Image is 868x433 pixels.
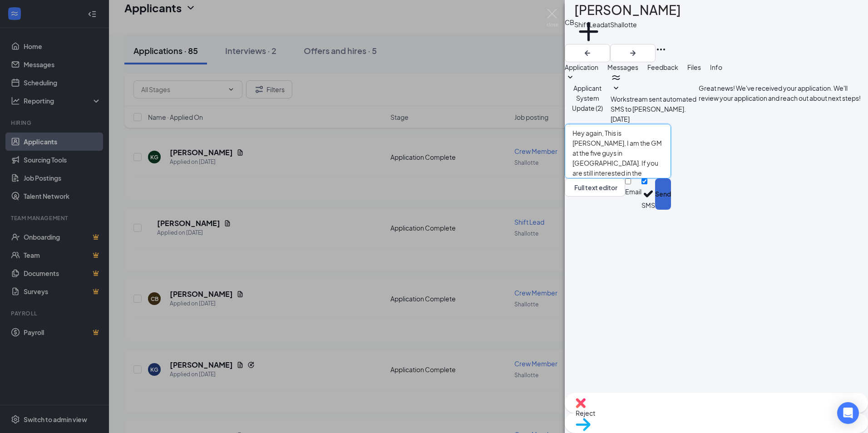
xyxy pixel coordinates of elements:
[611,114,630,124] span: [DATE]
[565,72,576,83] svg: SmallChevronDown
[565,72,611,113] button: SmallChevronDownApplicant System Update (2)
[625,187,641,196] div: Email
[565,124,671,178] textarea: Hey again, This is [PERSON_NAME], I am the GM at the five guys in [GEOGRAPHIC_DATA]. If you are s...
[625,178,631,184] input: Email
[641,201,655,210] div: SMS
[611,72,621,83] svg: WorkstreamLogo
[641,178,647,184] input: SMS
[656,44,666,55] svg: Ellipses
[710,63,722,71] span: Info
[574,17,603,56] button: PlusAdd a tag
[687,63,701,71] span: Files
[699,84,861,102] span: Great news! We've received your application. We'll review your application and reach out about ne...
[572,84,603,112] span: Applicant System Update (2)
[565,63,598,71] span: Application
[647,63,678,71] span: Feedback
[565,178,625,197] button: Full text editorPen
[574,17,603,46] svg: Plus
[641,187,655,201] svg: Checkmark
[565,44,610,62] button: ArrowLeftNew
[611,95,696,113] span: Workstream sent automated SMS to [PERSON_NAME].
[607,63,638,71] span: Messages
[582,48,593,59] svg: ArrowLeftNew
[576,408,857,418] span: Reject
[627,48,638,59] svg: ArrowRight
[610,44,656,62] button: ArrowRight
[611,83,621,94] svg: SmallChevronDown
[837,402,859,424] div: Open Intercom Messenger
[574,20,681,29] div: Shift Lead at Shallotte
[655,178,671,210] button: Send
[565,17,574,27] div: CB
